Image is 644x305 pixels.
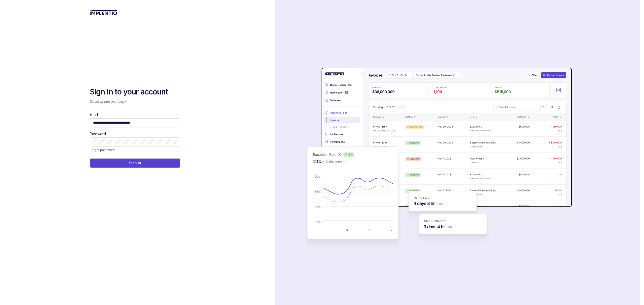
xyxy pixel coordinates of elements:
[90,147,115,152] p: Forgot password
[90,99,180,104] p: Good to see you back!
[289,52,574,253] img: signin-background.svg
[129,161,141,166] p: Sign In
[90,159,180,168] button: Sign In
[90,10,117,15] img: logo
[90,131,106,136] label: Password
[90,112,98,117] label: Email
[90,87,180,97] h2: Sign in to your account
[90,147,115,152] a: Link Forgot password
